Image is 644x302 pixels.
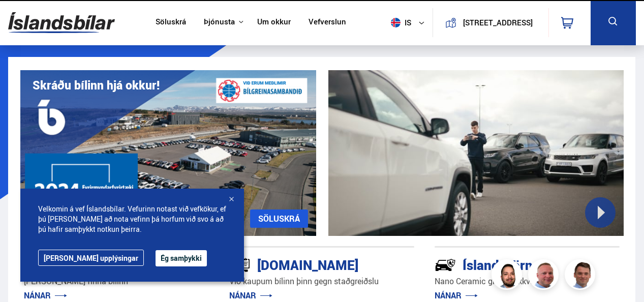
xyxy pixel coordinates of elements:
[229,290,272,301] a: NÁNAR
[38,250,144,266] a: [PERSON_NAME] upplýsingar
[229,276,414,287] p: Við kaupum bílinn þinn gegn staðgreiðslu
[530,261,560,291] img: siFngHWaQ9KaOqBr.png
[33,78,160,92] h1: Skráðu bílinn hjá okkur!
[439,8,542,37] a: [STREET_ADDRESS]
[20,70,316,236] img: eKx6w-_Home_640_.png
[156,17,186,28] a: Söluskrá
[566,261,597,291] img: FbJEzSuNWCJXmdc-.webp
[435,290,478,301] a: NÁNAR
[493,261,524,291] img: nhp88E3Fdnt1Opn2.png
[435,254,456,276] img: -Svtn6bYgwAsiwNX.svg
[391,18,401,27] img: svg+xml;base64,PHN2ZyB4bWxucz0iaHR0cDovL3d3dy53My5vcmcvMjAwMC9zdmciIHdpZHRoPSI1MTIiIGhlaWdodD0iNT...
[156,250,207,266] button: Ég samþykki
[229,255,378,273] div: [DOMAIN_NAME]
[38,204,226,234] span: Velkomin á vef Íslandsbílar. Vefurinn notast við vefkökur, ef þú [PERSON_NAME] að nota vefinn þá ...
[387,8,433,38] button: is
[461,18,535,27] button: [STREET_ADDRESS]
[435,255,584,273] div: Íslandsvörn
[309,17,346,28] a: Vefverslun
[250,209,308,228] a: SÖLUSKRÁ
[435,276,620,287] p: Nano Ceramic grafín lakkvörn
[387,18,412,27] span: is
[204,17,235,27] button: Þjónusta
[24,290,67,301] a: NÁNAR
[257,17,291,28] a: Um okkur
[8,6,115,39] img: G0Ugv5HjCgRt.svg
